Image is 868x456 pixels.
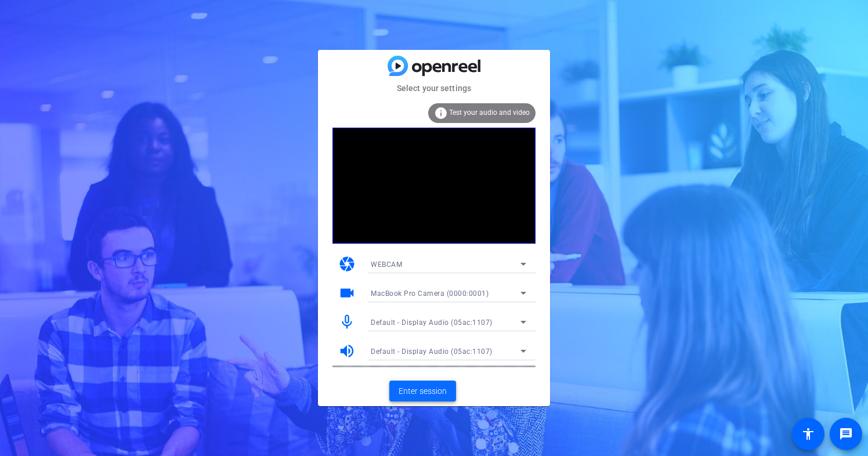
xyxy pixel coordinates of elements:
[388,56,480,76] img: blue-gradient.svg
[399,385,447,397] span: Enter session
[371,260,402,269] span: WEBCAM
[338,255,356,273] mat-icon: camera
[371,348,493,356] span: Default - Display Audio (05ac:1107)
[318,82,550,95] mat-card-subtitle: Select your settings
[371,289,489,298] span: MacBook Pro Camera (0000:0001)
[389,381,456,401] button: Enter session
[338,313,356,331] mat-icon: mic_none
[338,284,356,302] mat-icon: videocam
[338,342,356,360] mat-icon: volume_up
[449,108,530,117] span: Test your audio and video
[371,319,493,327] span: Default - Display Audio (05ac:1107)
[801,427,815,441] mat-icon: accessibility
[434,106,448,120] mat-icon: info
[839,427,853,441] mat-icon: message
